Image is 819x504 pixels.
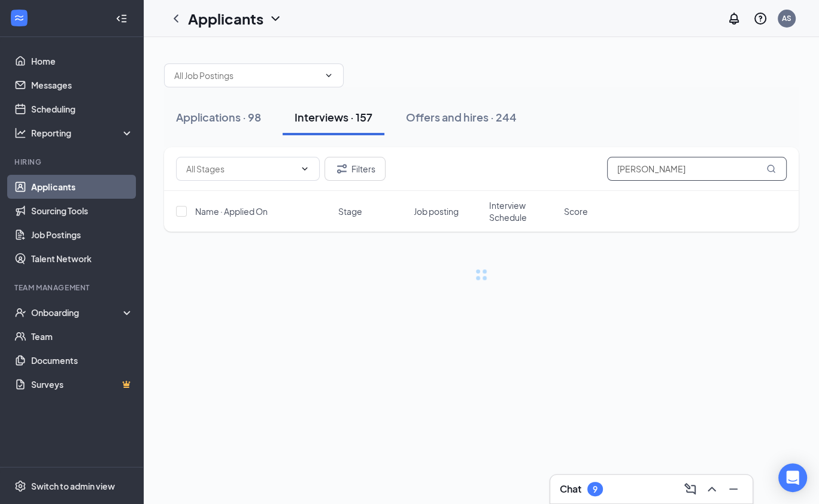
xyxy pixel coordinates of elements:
[31,175,134,199] a: Applicants
[31,49,134,73] a: Home
[564,205,588,217] span: Score
[31,324,134,348] a: Team
[766,164,776,174] svg: MagnifyingGlass
[406,110,517,125] div: Offers and hires · 244
[607,157,787,181] input: Search in interviews
[31,247,134,271] a: Talent Network
[593,484,597,494] div: 9
[188,8,263,29] h1: Applicants
[295,110,372,125] div: Interviews · 157
[174,69,319,82] input: All Job Postings
[782,13,791,23] div: AS
[753,11,768,26] svg: QuestionInfo
[31,223,134,247] a: Job Postings
[268,11,283,26] svg: ChevronDown
[31,199,134,223] a: Sourcing Tools
[14,306,26,318] svg: UserCheck
[116,13,128,25] svg: Collapse
[13,12,25,24] svg: WorkstreamLogo
[300,164,310,174] svg: ChevronDown
[31,480,115,492] div: Switch to admin view
[14,283,131,293] div: Team Management
[31,127,134,139] div: Reporting
[683,482,697,496] svg: ComposeMessage
[176,110,261,125] div: Applications · 98
[31,97,134,121] a: Scheduling
[169,11,183,26] svg: ChevronLeft
[31,348,134,372] a: Documents
[705,482,719,496] svg: ChevronUp
[414,205,459,217] span: Job posting
[338,205,362,217] span: Stage
[324,71,333,80] svg: ChevronDown
[724,479,743,499] button: Minimize
[726,482,741,496] svg: Minimize
[489,199,557,223] span: Interview Schedule
[14,127,26,139] svg: Analysis
[31,306,123,318] div: Onboarding
[335,162,349,176] svg: Filter
[560,482,581,496] h3: Chat
[31,73,134,97] a: Messages
[778,463,807,492] div: Open Intercom Messenger
[702,479,721,499] button: ChevronUp
[14,480,26,492] svg: Settings
[31,372,134,396] a: SurveysCrown
[14,157,131,167] div: Hiring
[681,479,700,499] button: ComposeMessage
[324,157,386,181] button: Filter Filters
[727,11,741,26] svg: Notifications
[195,205,268,217] span: Name · Applied On
[186,162,295,175] input: All Stages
